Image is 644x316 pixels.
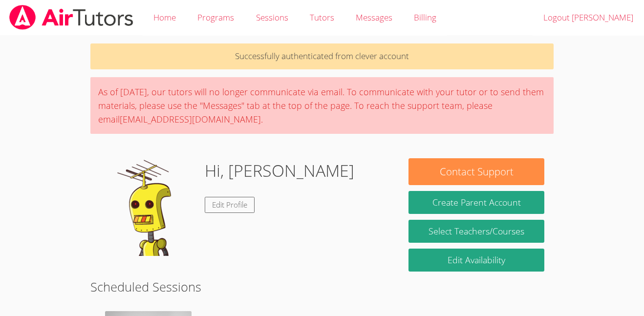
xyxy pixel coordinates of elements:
[90,277,554,296] h2: Scheduled Sessions
[90,77,554,134] div: As of [DATE], our tutors will no longer communicate via email. To communicate with your tutor or ...
[408,191,544,214] button: Create Parent Account
[356,12,392,23] span: Messages
[8,5,134,30] img: airtutors_banner-c4298cdbf04f3fff15de1276eac7730deb9818008684d7c2e4769d2f7ddbe033.png
[205,158,354,183] h1: Hi, [PERSON_NAME]
[408,220,544,243] a: Select Teachers/Courses
[99,158,197,256] img: default.png
[408,158,544,185] button: Contact Support
[90,43,554,69] p: Successfully authenticated from clever account
[408,249,544,272] a: Edit Availability
[205,197,255,213] a: Edit Profile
